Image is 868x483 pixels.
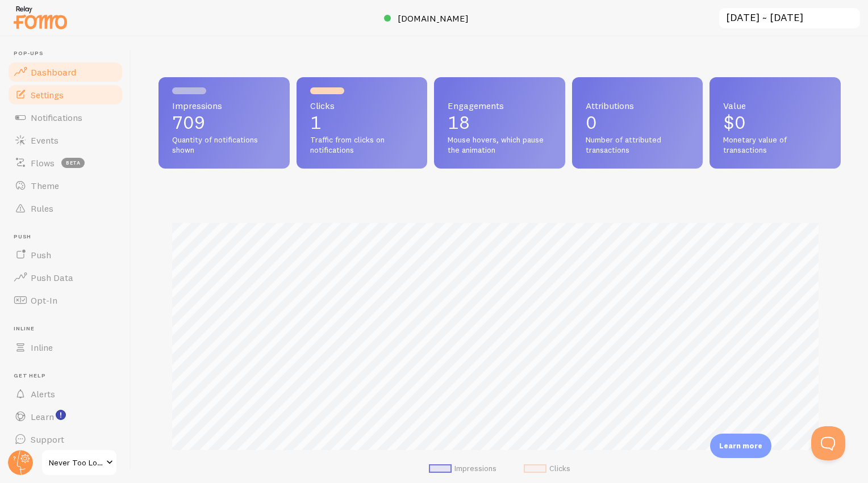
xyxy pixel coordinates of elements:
span: Push [31,249,51,261]
a: Support [7,428,124,451]
div: Learn more [710,434,771,458]
a: Learn [7,405,124,428]
span: Attributions [586,101,690,110]
span: Opt-In [31,295,57,306]
span: Monetary value of transactions [723,135,827,155]
span: Inline [14,325,124,333]
li: Impressions [429,464,496,474]
a: Dashboard [7,61,124,83]
span: Traffic from clicks on notifications [310,135,414,155]
span: Dashboard [31,66,76,78]
span: Alerts [31,388,55,400]
p: 0 [586,114,690,132]
a: Notifications [7,106,124,129]
iframe: Help Scout Beacon - Open [811,426,845,460]
a: Inline [7,336,124,359]
a: Events [7,129,124,152]
p: 18 [448,114,552,132]
span: Push [14,233,124,241]
span: Rules [31,203,53,214]
p: 1 [310,114,414,132]
img: fomo-relay-logo-orange.svg [12,3,69,32]
li: Clicks [524,464,570,474]
span: Settings [31,89,64,100]
span: $0 [723,111,746,133]
a: Theme [7,174,124,197]
span: Push Data [31,272,73,283]
span: Quantity of notifications shown [172,135,276,155]
span: beta [61,158,85,168]
span: Get Help [14,372,124,380]
p: 709 [172,114,276,132]
a: Alerts [7,383,124,405]
p: Learn more [719,440,762,451]
a: Rules [7,197,124,220]
span: Support [31,434,64,445]
a: Push Data [7,266,124,289]
span: Impressions [172,101,276,110]
span: Pop-ups [14,50,124,57]
span: Engagements [448,101,552,110]
span: Inline [31,342,53,353]
span: Number of attributed transactions [586,135,690,155]
span: Mouse hovers, which pause the animation [448,135,552,155]
a: Settings [7,83,124,106]
span: Never Too Lost [49,456,103,469]
span: Value [723,101,827,110]
span: Notifications [31,112,82,123]
svg: <p>Watch New Feature Tutorials!</p> [56,410,66,420]
span: Events [31,135,59,146]
span: Clicks [310,101,414,110]
span: Flows [31,157,55,169]
span: Learn [31,411,54,422]
a: Flows beta [7,152,124,174]
a: Never Too Lost [41,449,118,476]
a: Push [7,243,124,266]
span: Theme [31,180,59,191]
a: Opt-In [7,289,124,312]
